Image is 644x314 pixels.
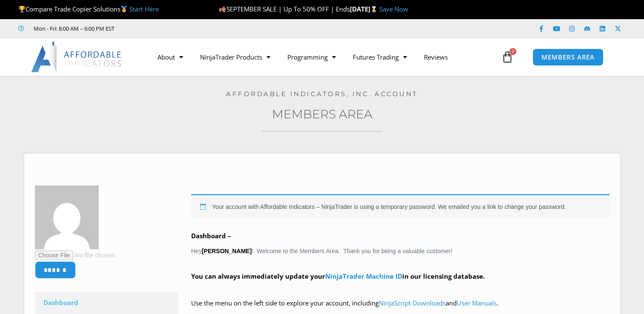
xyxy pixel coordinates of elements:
[457,299,497,307] a: User Manuals
[532,49,604,66] a: MEMBERS AREA
[350,5,379,13] strong: [DATE]
[129,5,159,13] a: Start Here
[219,6,226,12] img: 🍂
[379,5,408,13] a: Save Now
[379,299,446,307] a: NinjaScript Downloads
[226,90,418,98] a: Affordable Indicators, Inc. Account
[192,47,279,67] a: NinjaTrader Products
[371,6,377,12] img: ⌛
[325,272,402,280] a: NinjaTrader Machine ID
[19,6,25,12] img: 🏆
[31,23,114,34] span: Mon - Fri: 8:00 AM – 6:00 PM EST
[272,107,372,121] a: Members Area
[509,48,516,55] span: 0
[191,194,610,218] div: Your account with Affordable Indicators – NinjaTrader is using a temporary password. We emailed y...
[149,47,499,67] nav: Menu
[415,47,456,67] a: Reviews
[541,54,595,60] span: MEMBERS AREA
[191,231,231,240] b: Dashboard –
[219,5,349,13] span: SEPTEMBER SALE | Up To 50% OFF | Ends
[279,47,344,67] a: Programming
[18,5,159,13] span: Compare Trade Copier Solutions
[191,272,485,280] strong: You can always immediately update your in our licensing database.
[202,248,252,254] strong: [PERSON_NAME]
[31,42,123,72] img: LogoAI | Affordable Indicators – NinjaTrader
[489,45,526,69] a: 0
[35,292,179,314] a: Dashboard
[126,24,254,33] iframe: Customer reviews powered by Trustpilot
[35,186,99,249] img: cde4ecf0cd8276440789501037906ea4ba91b540c999be11b91e1aef17febaa2
[344,47,415,67] a: Futures Trading
[149,47,192,67] a: About
[121,6,127,12] img: 🥇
